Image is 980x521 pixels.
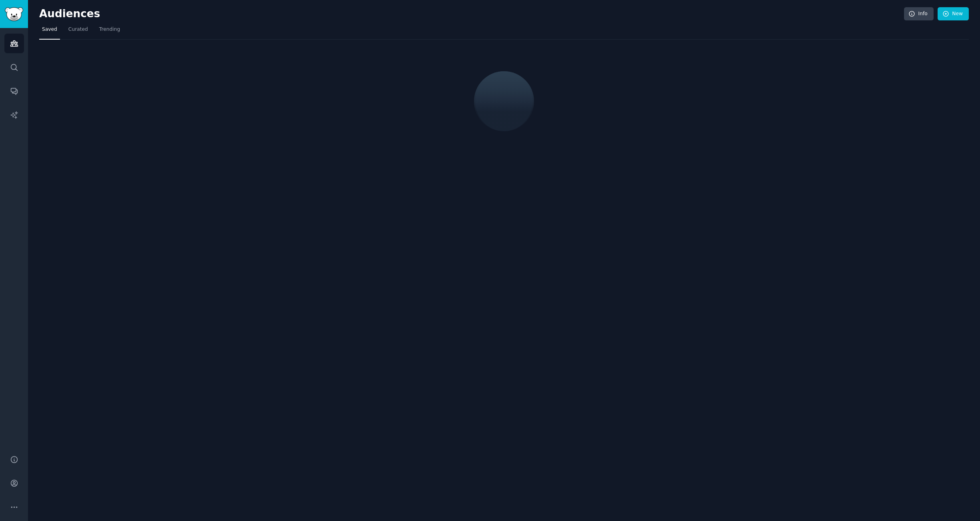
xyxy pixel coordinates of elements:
a: Trending [96,23,123,40]
a: Info [904,7,934,21]
h2: Audiences [39,8,904,20]
a: Curated [66,23,91,40]
span: Trending [99,26,120,33]
img: GummySearch logo [5,7,23,21]
a: New [938,7,969,21]
a: Saved [39,23,60,40]
span: Curated [68,26,88,33]
span: Saved [42,26,57,33]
